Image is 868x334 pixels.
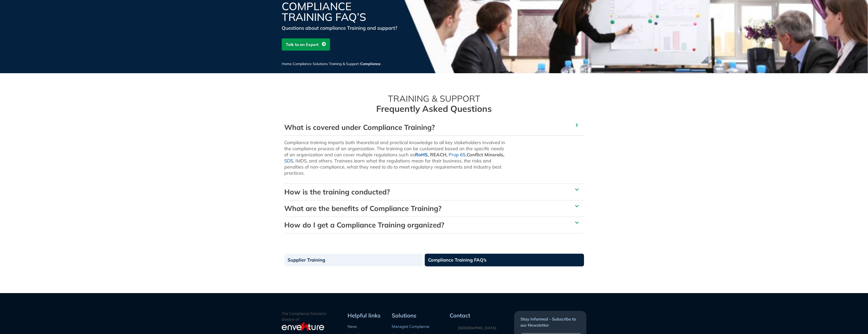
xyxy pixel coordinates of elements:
h2: TRAINING & SUPPORT [284,94,584,114]
a: RoHS [415,152,428,158]
div: How do I get a Compliance Training organized? [284,217,584,233]
span: Talk to an Expert [286,40,319,49]
span: Helpful links [348,312,381,319]
a: Supplier Training [284,254,423,266]
a: SDS [284,158,293,164]
a: Compliance Training FAQ’s [425,254,584,266]
span: Stay Informed – Subscribe to our Newsletter [520,316,576,328]
a: What are the benefits of Compliance Training? [284,204,441,213]
strong: [GEOGRAPHIC_DATA] [458,326,496,330]
div: What are the benefits of Compliance Training? [284,200,584,217]
a: Managed Compliance [392,325,429,329]
span: Contact [450,312,470,319]
div: What is covered under Compliance Training? [284,135,584,184]
span: Solutions [392,312,416,319]
a: News [348,325,357,329]
p: Compliance training imparts both theoretical and practical knowledge to all key stakeholders invo... [284,140,506,176]
b: Frequently Asked Questions [376,103,492,114]
strong: Conflict Minerals, [467,152,504,158]
div: What is covered under Compliance Training? [284,119,584,135]
strong: , REACH, [415,152,447,158]
img: enventure-light-logo_s [282,322,324,331]
a: Talk to an Expert [282,38,330,51]
span: Compliance Training FAQ’s [360,62,407,66]
p: The Compliance Solutions division of [282,311,346,323]
a: Home [282,62,292,66]
a: What is covered under Compliance Training? [284,123,435,132]
a: How do I get a Compliance Training organized? [284,220,444,229]
div: Questions about compliance Training and support? [282,24,404,32]
a: Training & Support [329,62,359,66]
span: / / / [282,62,407,66]
a: Prop 65 [449,152,466,158]
a: How is the training conducted? [284,187,390,196]
h1: Compliance Training FAQ’s [282,1,404,22]
div: How is the training conducted? [284,184,584,200]
a: Compliance Solutions [293,62,328,66]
